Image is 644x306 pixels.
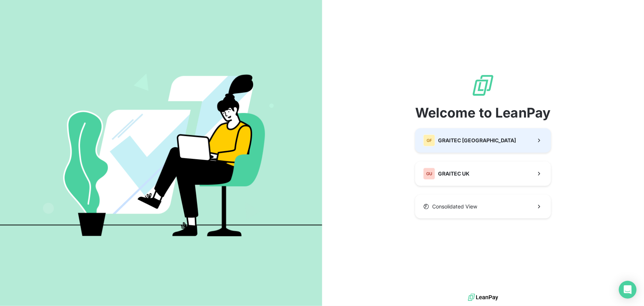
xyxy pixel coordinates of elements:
span: Welcome to LeanPay [415,106,551,119]
img: logo [468,292,498,303]
span: GRAITEC [GEOGRAPHIC_DATA] [438,137,516,144]
span: GRAITEC UK [438,170,469,177]
button: GFGRAITEC [GEOGRAPHIC_DATA] [415,128,551,153]
div: GF [423,135,435,146]
button: Consolidated View [415,195,551,218]
div: GU [423,168,435,180]
div: Open Intercom Messenger [619,281,637,299]
img: logo sigle [471,74,495,97]
button: GUGRAITEC UK [415,161,551,186]
span: Consolidated View [432,203,477,210]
